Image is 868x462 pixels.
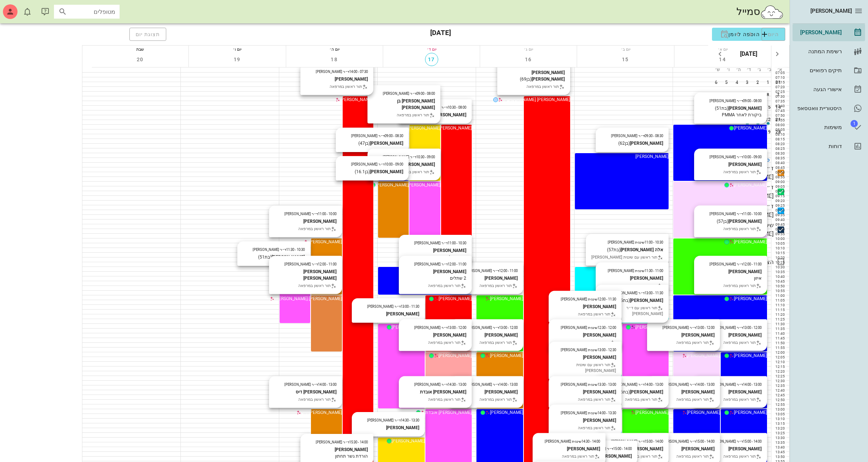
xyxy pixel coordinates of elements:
div: 12:05 [771,354,786,360]
div: 12:20 [771,369,786,374]
span: [PERSON_NAME] בן [PERSON_NAME] [368,125,440,131]
div: יום א׳ [674,46,771,53]
div: תור ראשון במרפאה [554,311,616,317]
a: אישורי הגעה [793,81,865,98]
span: [PERSON_NAME] [734,410,767,415]
div: 07:05 [771,70,786,75]
span: [PERSON_NAME] [439,296,472,301]
div: 10:00 [771,236,786,241]
strong: [PERSON_NAME] [728,218,762,224]
div: דוחות [795,143,842,149]
a: [PERSON_NAME] [793,24,865,41]
div: 08:05 [771,127,786,132]
div: 12:50 [771,397,786,403]
small: 09:00 - 10:30 [383,155,435,159]
div: תיקים רפואיים [795,67,842,73]
strong: [PERSON_NAME] [583,389,616,394]
a: תיקים רפואיים [793,62,865,79]
div: 10:05 [771,241,786,246]
span: ד״ר [PERSON_NAME] [414,241,448,245]
strong: [PERSON_NAME] [728,162,762,167]
strong: [PERSON_NAME] [370,141,403,146]
span: שיננית [PERSON_NAME] [561,325,598,329]
div: 07:30 [771,94,786,99]
a: רשימת המתנה [793,43,865,60]
span: ד״ר [PERSON_NAME] [284,211,318,216]
span: 51 [260,255,265,260]
div: 10:25 [771,260,786,265]
span: [PERSON_NAME] [810,8,852,14]
span: [PERSON_NAME] [635,410,669,415]
div: 07:45 [771,108,786,113]
small: 11:00 - 11:30 [608,268,663,272]
span: [PERSON_NAME] [375,182,409,187]
div: 08:50 [771,170,786,175]
span: ד״ר [PERSON_NAME] [284,262,318,266]
span: ד״ר [PERSON_NAME] [351,162,385,166]
div: תור ראשון במרפאה [554,339,616,346]
div: 08:15 [771,136,786,142]
small: 10:30 - 11:00 [608,240,663,244]
div: 08:45 [771,165,786,170]
span: ד״ר [PERSON_NAME] [316,69,349,73]
button: 15 [619,53,632,66]
span: ד״ר [PERSON_NAME] [367,304,401,308]
span: ד״ר [PERSON_NAME] [611,134,645,138]
span: ד״ר [PERSON_NAME] [611,291,645,295]
span: [PERSON_NAME] [PERSON_NAME] [275,296,342,301]
small: 13:30 - 14:00 [561,411,616,415]
span: (בת ) [607,247,620,252]
strong: [PERSON_NAME] [630,389,663,394]
div: 11:55 [771,345,786,350]
div: 11:15 [771,307,786,312]
strong: [PERSON_NAME] יקר [394,162,435,167]
small: 08:00 - 09:00 [709,99,762,103]
small: 11:30 - 12:00 [561,297,616,301]
a: היסטוריית וואטסאפ [793,100,865,117]
strong: [PERSON_NAME] [433,332,466,337]
div: 07:25 [771,89,786,94]
strong: [PERSON_NAME] [583,355,616,360]
div: משימות [795,124,842,130]
span: שיננית [PERSON_NAME] [561,382,598,386]
div: 08:10 [771,132,786,137]
button: 20 [134,53,147,66]
div: 11:20 [771,312,786,317]
div: 09:45 [771,222,786,227]
div: 2 שתלים [404,275,466,281]
div: 09:10 [771,189,786,194]
span: ד״ר [PERSON_NAME] [466,382,499,386]
span: (בן ) [358,141,370,146]
div: תור ראשון במרפאה [554,396,616,403]
span: שיננית [PERSON_NAME] [561,297,598,301]
div: תור ראשון במרפאה [404,396,466,403]
span: [PERSON_NAME] [392,325,425,330]
div: 12:15 [771,364,786,369]
small: 11:30 - 13:00 [367,304,419,308]
div: תור ראשון במרפאה [275,396,336,403]
span: (בת ) [258,255,272,260]
span: (בת ) [715,106,728,111]
div: תור ראשון במרפאה [306,84,368,90]
div: 08:30 [771,151,786,156]
strong: [PERSON_NAME] אובדת [420,389,466,394]
span: ד״ר [PERSON_NAME] [466,325,499,329]
div: תור ראשון במרפאה [456,283,518,289]
span: ד״ר [PERSON_NAME] [709,99,743,103]
small: 10:30 - 11:00 [414,241,466,245]
span: ד״ר [PERSON_NAME] [709,382,743,386]
div: 12:35 [771,383,786,388]
div: תור ראשון במרפאה [700,169,762,175]
strong: [PERSON_NAME] [583,304,616,309]
div: 12:10 [771,359,786,365]
div: 11:50 [771,340,786,346]
div: 09:20 [771,198,786,203]
div: 12:30 [771,378,786,384]
div: 08:25 [771,146,786,151]
span: [PERSON_NAME] [PERSON_NAME] [503,97,570,102]
small: 12:30 - 13:00 [561,348,616,352]
span: שיננית [PERSON_NAME] [608,268,645,272]
span: [PERSON_NAME] [490,353,523,358]
span: ד״ר [PERSON_NAME] [351,134,385,138]
span: [PERSON_NAME] [309,239,342,244]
